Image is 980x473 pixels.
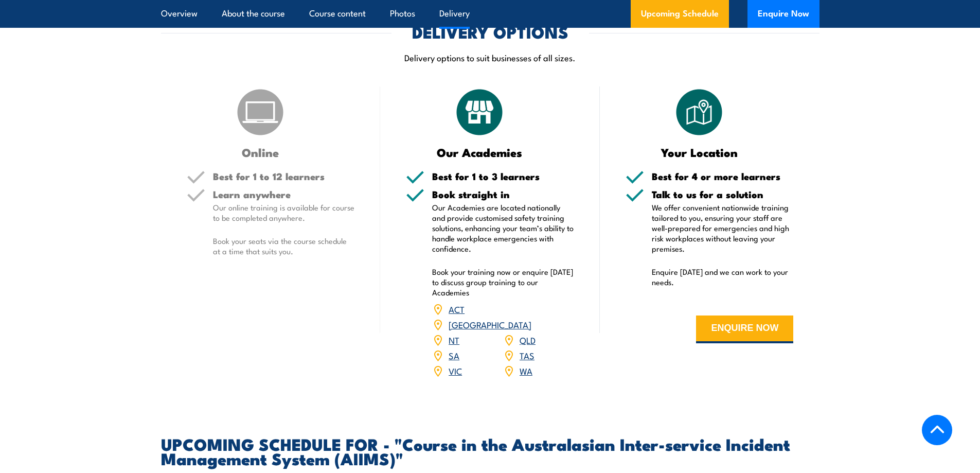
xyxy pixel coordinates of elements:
[520,364,532,377] a: WA
[213,202,355,223] p: Our online training is available for course to be completed anywhere.
[449,334,459,346] a: NT
[449,349,459,361] a: SA
[652,202,794,254] p: We offer convenient nationwide training tailored to you, ensuring your staff are well-prepared fo...
[696,316,793,343] button: ENQUIRE NOW
[161,436,819,465] h2: UPCOMING SCHEDULE FOR - "Course in the Australasian Inter-service Incident Management System (AII...
[432,202,574,254] p: Our Academies are located nationally and provide customised safety training solutions, enhancing ...
[187,146,334,158] h3: Online
[406,146,554,158] h3: Our Academies
[626,146,773,158] h3: Your Location
[449,303,465,315] a: ACT
[652,171,794,181] h5: Best for 4 or more learners
[652,267,794,287] p: Enquire [DATE] and we can work to your needs.
[161,51,819,63] p: Delivery options to suit businesses of all sizes.
[432,171,574,181] h5: Best for 1 to 3 learners
[213,236,355,256] p: Book your seats via the course schedule at a time that suits you.
[412,24,568,39] h2: DELIVERY OPTIONS
[213,171,355,181] h5: Best for 1 to 12 learners
[432,267,574,297] p: Book your training now or enquire [DATE] to discuss group training to our Academies
[520,349,534,361] a: TAS
[449,318,531,330] a: [GEOGRAPHIC_DATA]
[652,189,794,199] h5: Talk to us for a solution
[213,189,355,199] h5: Learn anywhere
[432,189,574,199] h5: Book straight in
[520,334,536,346] a: QLD
[449,364,462,377] a: VIC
